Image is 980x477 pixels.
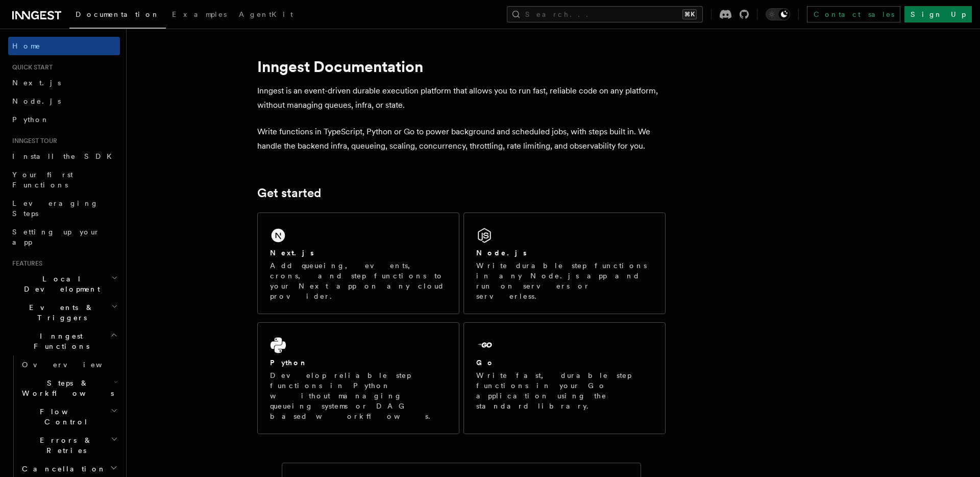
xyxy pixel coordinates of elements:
[18,374,120,402] button: Steps & Workflows
[257,125,666,153] p: Write functions in TypeScript, Python or Go to power background and scheduled jobs, with steps bu...
[476,370,653,411] p: Write fast, durable step functions in your Go application using the standard library.
[166,3,233,28] a: Examples
[12,115,50,124] span: Python
[8,63,53,71] span: Quick start
[8,298,120,327] button: Events & Triggers
[476,357,495,368] h2: Go
[18,402,120,431] button: Flow Control
[12,171,73,189] span: Your first Functions
[12,97,61,105] span: Node.js
[12,228,100,246] span: Setting up your app
[8,110,120,129] a: Python
[8,147,120,165] a: Install the SDK
[12,199,99,218] span: Leveraging Steps
[8,137,57,145] span: Inngest tour
[8,302,111,323] span: Events & Triggers
[8,74,120,92] a: Next.js
[270,370,447,421] p: Develop reliable step functions in Python without managing queueing systems or DAG based workflows.
[270,260,447,301] p: Add queueing, events, crons, and step functions to your Next app on any cloud provider.
[8,270,120,298] button: Local Development
[507,6,703,22] button: Search...⌘K
[8,92,120,110] a: Node.js
[257,322,459,434] a: PythonDevelop reliable step functions in Python without managing queueing systems or DAG based wo...
[8,259,42,268] span: Features
[257,84,666,112] p: Inngest is an event-driven durable execution platform that allows you to run fast, reliable code ...
[18,378,114,398] span: Steps & Workflows
[904,6,972,22] a: Sign Up
[463,322,666,434] a: GoWrite fast, durable step functions in your Go application using the standard library.
[257,57,666,76] h1: Inngest Documentation
[233,3,299,28] a: AgentKit
[807,6,900,22] a: Contact sales
[18,355,120,374] a: Overview
[476,260,653,301] p: Write durable step functions in any Node.js app and run on servers or serverless.
[239,10,293,18] span: AgentKit
[18,435,111,456] span: Errors & Retries
[8,223,120,251] a: Setting up your app
[18,407,111,427] span: Flow Control
[76,10,160,18] span: Documentation
[463,212,666,314] a: Node.jsWrite durable step functions in any Node.js app and run on servers or serverless.
[22,361,127,369] span: Overview
[12,79,61,87] span: Next.js
[476,248,527,258] h2: Node.js
[8,274,111,294] span: Local Development
[8,37,120,55] a: Home
[257,212,459,314] a: Next.jsAdd queueing, events, crons, and step functions to your Next app on any cloud provider.
[8,331,110,351] span: Inngest Functions
[257,186,321,200] a: Get started
[69,3,166,29] a: Documentation
[8,327,120,355] button: Inngest Functions
[8,165,120,194] a: Your first Functions
[12,41,41,51] span: Home
[18,431,120,460] button: Errors & Retries
[682,9,697,19] kbd: ⌘K
[270,248,314,258] h2: Next.js
[270,357,308,368] h2: Python
[766,8,790,20] button: Toggle dark mode
[12,152,118,160] span: Install the SDK
[18,464,106,474] span: Cancellation
[172,10,227,18] span: Examples
[8,194,120,223] a: Leveraging Steps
